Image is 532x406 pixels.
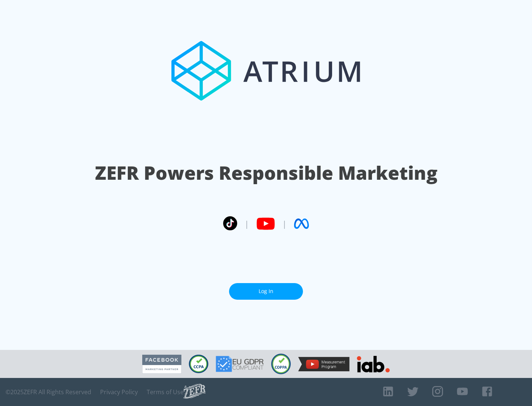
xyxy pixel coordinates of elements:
span: | [282,218,287,229]
img: CCPA Compliant [189,355,208,373]
a: Privacy Policy [100,388,138,396]
img: Facebook Marketing Partner [142,355,181,374]
h1: ZEFR Powers Responsible Marketing [95,160,437,186]
span: © 2025 ZEFR All Rights Reserved [6,388,91,396]
img: IAB [357,356,390,372]
a: Terms of Use [147,388,184,396]
img: GDPR Compliant [216,356,264,372]
a: Log In [229,283,303,300]
span: | [245,218,249,229]
img: YouTube Measurement Program [298,357,349,371]
img: COPPA Compliant [271,354,291,374]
